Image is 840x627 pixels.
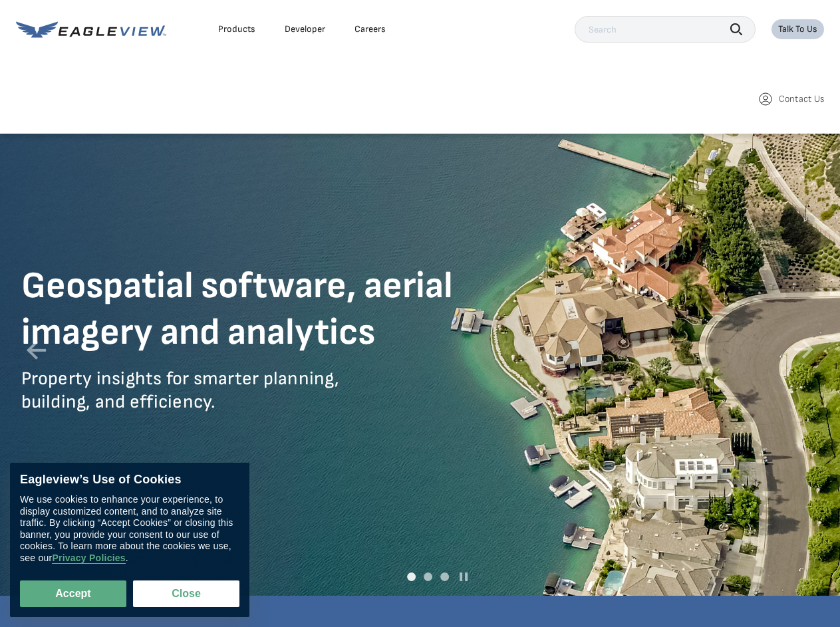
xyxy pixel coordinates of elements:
div: Talk To Us [778,23,817,35]
div: Careers [354,23,386,35]
h1: Geospatial software, aerial imagery and analytics [21,263,487,356]
a: Contact Us [758,90,824,107]
button: Close [133,580,239,607]
span: Contact Us [779,93,824,105]
input: Search [575,16,756,43]
p: Property insights for smarter planning, building, and efficiency. [21,367,354,434]
a: Developer [285,23,325,35]
div: We use cookies to enhance your experience, to display customized content, and to analyze site tra... [20,494,239,564]
div: Eagleview’s Use of Cookies [20,473,239,487]
a: Privacy Policies [52,553,125,564]
div: Products [218,23,255,35]
button: Accept [20,580,126,607]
